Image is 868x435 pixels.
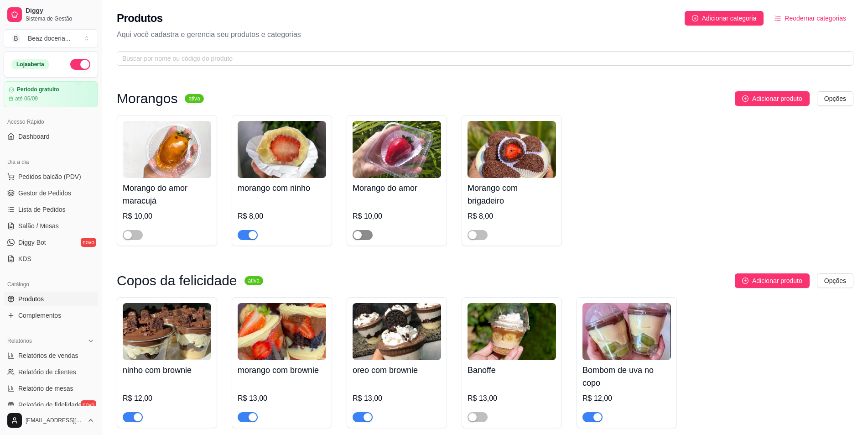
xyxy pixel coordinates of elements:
[735,273,810,288] button: Adicionar produto
[238,211,326,222] div: R$ 8,00
[4,81,98,107] a: Período gratuitoaté 06/09
[774,15,781,21] span: ordered-list
[4,292,98,306] a: Produtos
[4,252,98,266] a: KDS
[122,53,841,63] input: Buscar por nome ou código do produto
[238,303,326,360] img: product-image
[353,393,441,404] div: R$ 13,00
[702,13,757,23] span: Adicionar categoria
[4,409,98,431] button: [EMAIL_ADDRESS][DOMAIN_NAME]
[244,276,263,285] sup: ativa
[17,86,59,93] article: Período gratuito
[117,275,237,286] h3: Copos da felicidade
[4,129,98,144] a: Dashboard
[18,172,81,181] span: Pedidos balcão (PDV)
[18,351,78,360] span: Relatórios de vendas
[11,59,49,69] div: Loja aberta
[18,221,59,231] span: Salão / Mesas
[468,182,556,207] h4: Morango com brigadeiro
[468,211,556,222] div: R$ 8,00
[4,186,98,200] a: Gestor de Pedidos
[18,254,31,263] span: KDS
[18,311,61,320] span: Complementos
[468,303,556,360] img: product-image
[26,417,83,424] span: [EMAIL_ADDRESS][DOMAIN_NAME]
[824,276,846,286] span: Opções
[468,393,556,404] div: R$ 13,00
[353,211,441,222] div: R$ 10,00
[4,202,98,217] a: Lista de Pedidos
[4,398,98,412] a: Relatório de fidelidadenovo
[742,278,748,284] span: plus-circle
[15,95,38,102] article: até 06/09
[18,384,73,393] span: Relatório de mesas
[28,34,70,43] div: Beaz doceria ...
[353,121,441,178] img: product-image
[123,182,211,207] h4: Morango do amor maracujá
[4,381,98,396] a: Relatório de mesas
[4,4,98,26] a: DiggySistema de Gestão
[238,364,326,377] h4: morango com brownie
[4,29,98,47] button: Select a team
[468,364,556,377] h4: Banoffe
[123,121,211,178] img: product-image
[238,182,326,194] h4: morango com ninho
[185,94,203,103] sup: ativa
[18,238,46,247] span: Diggy Bot
[735,91,810,106] button: Adicionar produto
[123,303,211,360] img: product-image
[353,364,441,377] h4: oreo com brownie
[117,93,177,104] h3: Morangos
[4,155,98,169] div: Dia a dia
[18,400,82,409] span: Relatório de fidelidade
[4,115,98,129] div: Acesso Rápido
[26,7,94,15] span: Diggy
[7,337,32,345] span: Relatórios
[582,364,671,389] h4: Bombom de uva no copo
[70,59,90,70] button: Alterar Status
[4,308,98,323] a: Complementos
[4,277,98,292] div: Catálogo
[4,348,98,363] a: Relatórios de vendas
[824,94,846,104] span: Opções
[18,205,66,214] span: Lista de Pedidos
[117,29,853,40] p: Aqui você cadastra e gerencia seu produtos e categorias
[18,367,76,377] span: Relatório de clientes
[353,303,441,360] img: product-image
[18,294,44,304] span: Produtos
[685,11,764,26] button: Adicionar categoria
[817,273,853,288] button: Opções
[742,95,748,102] span: plus-circle
[18,189,71,198] span: Gestor de Pedidos
[123,364,211,377] h4: ninho com brownie
[11,34,21,43] span: B
[117,11,163,26] h2: Produtos
[238,393,326,404] div: R$ 13,00
[4,219,98,233] a: Salão / Mesas
[123,393,211,404] div: R$ 12,00
[767,11,853,26] button: Reodernar categorias
[4,365,98,379] a: Relatório de clientes
[692,15,698,21] span: plus-circle
[26,15,94,22] span: Sistema de Gestão
[468,121,556,178] img: product-image
[238,121,326,178] img: product-image
[785,13,846,23] span: Reodernar categorias
[4,169,98,184] button: Pedidos balcão (PDV)
[582,393,671,404] div: R$ 12,00
[353,182,441,194] h4: Morango do amor
[817,91,853,106] button: Opções
[18,132,50,141] span: Dashboard
[4,235,98,250] a: Diggy Botnovo
[582,303,671,360] img: product-image
[752,94,802,104] span: Adicionar produto
[752,276,802,286] span: Adicionar produto
[123,211,211,222] div: R$ 10,00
